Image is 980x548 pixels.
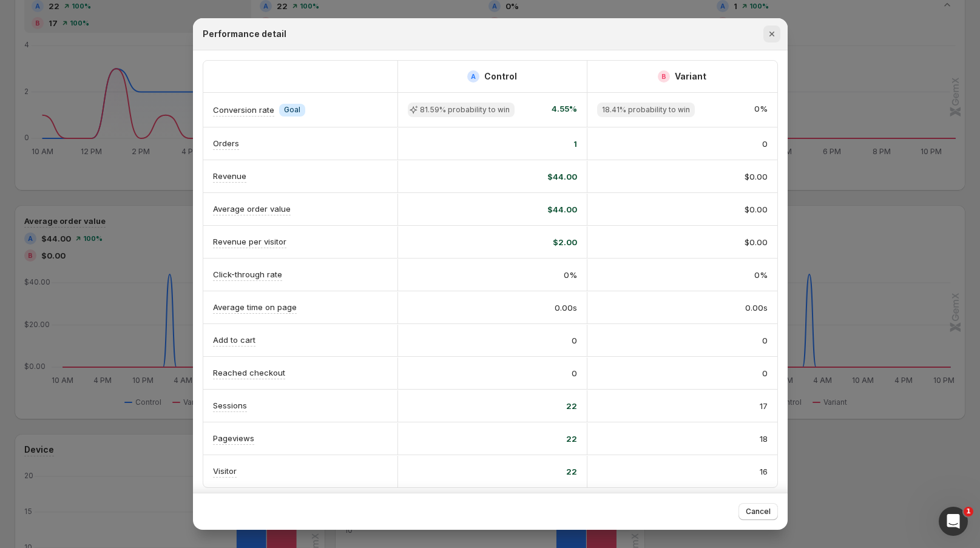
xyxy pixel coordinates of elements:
span: 22 [566,400,577,412]
span: 0 [762,367,768,379]
span: 0 [572,367,577,379]
span: 0 [572,334,577,347]
span: 0% [564,269,577,281]
p: Reached checkout [213,367,285,379]
span: $2.00 [553,236,577,248]
button: Cancel [738,503,778,520]
span: 0% [754,269,768,281]
h2: Performance detail [203,28,286,40]
h2: B [661,73,666,80]
p: Visitor [213,465,237,477]
p: Revenue [213,170,246,182]
span: 16 [760,465,768,478]
p: Add to cart [213,334,255,346]
span: $0.00 [745,236,768,248]
p: Click-through rate [213,268,282,280]
span: 4.55% [552,103,577,117]
span: $0.00 [745,171,768,183]
span: $0.00 [745,203,768,215]
span: 22 [566,433,577,445]
span: Goal [284,105,300,115]
span: 18 [760,433,768,445]
h2: A [471,73,476,80]
span: 1 [964,507,973,516]
button: Close [763,25,780,42]
span: 81.59% probability to win [420,105,510,115]
p: Sessions [213,399,247,411]
span: 1 [573,138,577,150]
span: 0% [754,103,768,117]
p: Average order value [213,203,291,215]
span: 0 [762,138,768,150]
span: $44.00 [547,203,577,215]
p: Orders [213,137,239,149]
p: Conversion rate [213,104,274,116]
span: 18.41% probability to win [602,105,690,115]
p: Revenue per visitor [213,235,286,248]
span: 0.00s [745,302,768,314]
p: Pageviews [213,432,254,444]
h2: Variant [675,70,706,83]
iframe: Intercom live chat [939,507,968,536]
h2: Control [484,70,517,83]
span: 0.00s [555,302,577,314]
span: 22 [566,465,577,478]
span: $44.00 [547,171,577,183]
span: Cancel [746,507,771,516]
p: Average time on page [213,301,297,313]
span: 17 [760,400,768,412]
span: 0 [762,334,768,347]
